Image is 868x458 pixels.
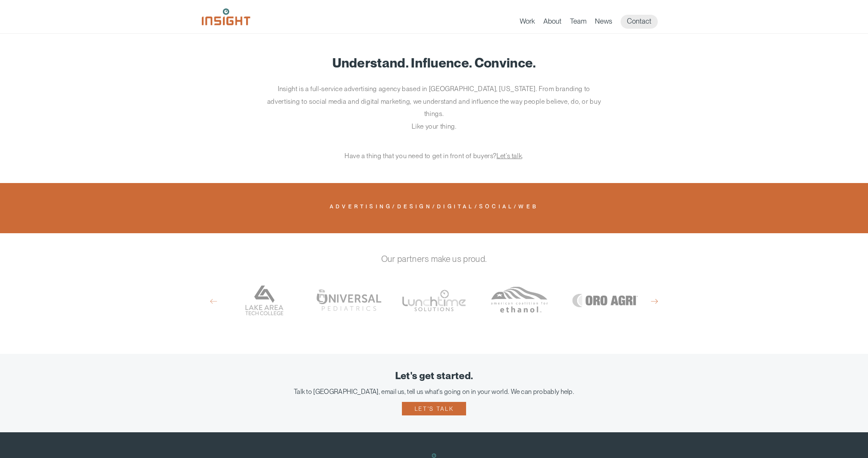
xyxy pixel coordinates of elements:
h2: Our partners make us proud. [202,254,666,264]
a: Web [518,204,538,212]
span: / [514,204,518,209]
div: Universal Pediatrics [310,274,387,327]
span: / [432,204,437,209]
button: Next [651,297,658,305]
span: / [475,204,479,209]
a: Let's talk [402,402,466,415]
a: Work [520,17,535,29]
a: About [543,17,561,29]
a: Design [397,204,432,212]
a: Lunchtime Solutions [396,274,472,327]
a: [GEOGRAPHIC_DATA] [225,274,302,327]
p: Have a thing that you need to get in front of buyers? . [265,150,603,162]
div: Let's get started. [13,371,855,382]
button: Previous [210,297,217,305]
img: Insight Marketing Design [202,8,250,25]
div: Talk to [GEOGRAPHIC_DATA], email us, tell us what's going on in your world. We can probably help. [13,388,855,396]
a: News [595,17,612,29]
a: Oro Agri Rovensa Next [566,274,643,327]
a: Social [479,204,514,212]
a: American Coalition for [MEDICAL_DATA] [481,274,558,327]
a: Advertising [330,204,392,212]
nav: primary navigation menu [520,15,666,29]
a: Digital [437,204,475,212]
h1: Understand. Influence. Convince. [202,56,666,70]
a: Let’s talk [496,152,522,160]
a: Contact [621,15,658,29]
p: Insight is a full-service advertising agency based in [GEOGRAPHIC_DATA], [US_STATE]. From brandin... [265,83,603,132]
span: / [392,204,397,209]
a: Team [570,17,586,29]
